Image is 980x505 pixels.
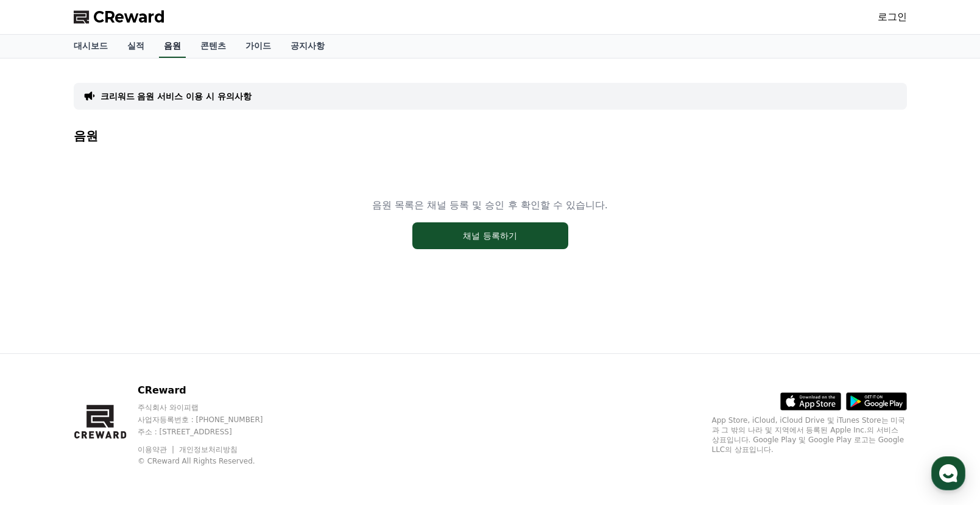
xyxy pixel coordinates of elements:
a: 개인정보처리방침 [179,445,238,454]
span: 대화 [111,405,126,415]
a: 홈 [4,386,80,417]
button: 채널 등록하기 [412,222,568,249]
p: CReward [138,383,286,398]
a: CReward [74,7,165,27]
p: 사업자등록번호 : [PHONE_NUMBER] [138,415,286,425]
a: 콘텐츠 [191,35,236,58]
a: 설정 [157,386,234,417]
a: 이용약관 [138,445,176,454]
p: 주식회사 와이피랩 [138,403,286,412]
p: 음원 목록은 채널 등록 및 승인 후 확인할 수 있습니다. [372,198,608,213]
a: 대시보드 [64,35,118,58]
p: App Store, iCloud, iCloud Drive 및 iTunes Store는 미국과 그 밖의 나라 및 지역에서 등록된 Apple Inc.의 서비스 상표입니다. Goo... [712,415,907,454]
p: 주소 : [STREET_ADDRESS] [138,427,286,437]
a: 공지사항 [281,35,334,58]
a: 실적 [118,35,154,58]
span: 설정 [188,404,203,414]
a: 대화 [80,386,157,417]
a: 음원 [159,35,186,58]
a: 가이드 [236,35,281,58]
span: CReward [93,7,165,27]
a: 로그인 [878,10,907,24]
h4: 음원 [74,129,907,143]
a: 크리워드 음원 서비스 이용 시 유의사항 [100,90,252,102]
span: 홈 [38,404,46,414]
p: © CReward All Rights Reserved. [138,456,286,466]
